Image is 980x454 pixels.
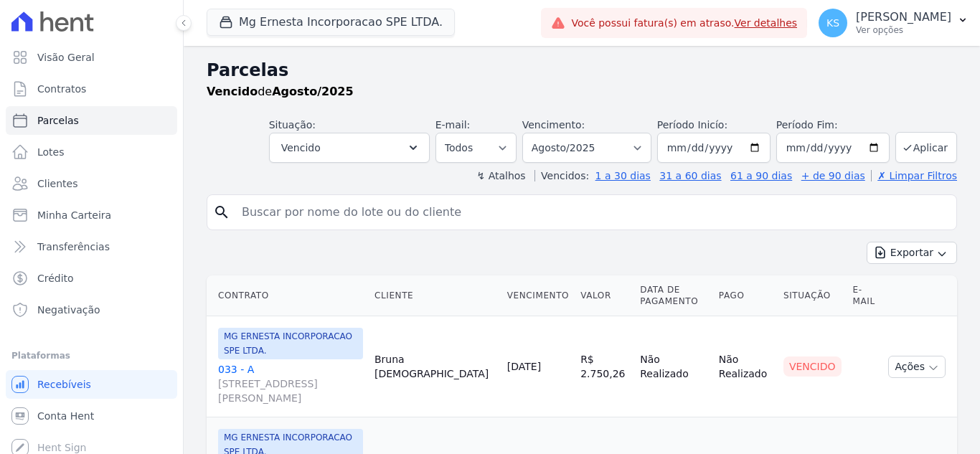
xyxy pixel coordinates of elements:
[435,119,471,131] label: E-mail:
[847,275,883,316] th: E-mail
[218,362,363,405] a: 033 - A[STREET_ADDRESS][PERSON_NAME]
[871,170,957,181] a: ✗ Limpar Filtros
[634,316,713,417] td: Não Realizado
[534,170,589,181] label: Vencidos:
[11,347,171,364] div: Plataformas
[575,316,634,417] td: R$ 2.750,26
[867,242,957,264] button: Exportar
[895,132,957,163] button: Aplicar
[37,113,79,128] span: Parcelas
[281,139,321,156] span: Vencido
[207,83,354,100] p: de
[778,275,847,316] th: Situação
[6,370,177,399] a: Recebíveis
[6,264,177,293] a: Crédito
[575,275,634,316] th: Valor
[6,75,177,103] a: Contratos
[37,82,86,96] span: Contratos
[6,106,177,135] a: Parcelas
[657,119,727,131] label: Período Inicío:
[807,3,980,43] button: KS [PERSON_NAME] Ver opções
[272,85,353,98] strong: Agosto/2025
[6,138,177,166] a: Lotes
[826,18,839,28] span: KS
[476,170,525,181] label: ↯ Atalhos
[207,57,957,83] h2: Parcelas
[207,85,258,98] strong: Vencido
[6,232,177,261] a: Transferências
[730,170,792,181] a: 61 a 90 dias
[659,170,721,181] a: 31 a 60 dias
[634,275,713,316] th: Data de Pagamento
[369,275,501,316] th: Cliente
[369,316,501,417] td: Bruna [DEMOGRAPHIC_DATA]
[37,377,91,392] span: Recebíveis
[218,328,363,359] span: MG ERNESTA INCORPORACAO SPE LTDA.
[37,271,74,285] span: Crédito
[37,50,95,65] span: Visão Geral
[801,170,865,181] a: + de 90 dias
[218,377,363,405] span: [STREET_ADDRESS][PERSON_NAME]
[735,17,798,29] a: Ver detalhes
[713,275,778,316] th: Pago
[888,356,946,378] button: Ações
[783,356,842,377] div: Vencido
[507,361,541,372] a: [DATE]
[37,208,111,222] span: Minha Carteira
[571,16,797,31] span: Você possui fatura(s) em atraso.
[213,204,230,221] i: search
[269,133,430,163] button: Vencido
[522,119,585,131] label: Vencimento:
[6,201,177,230] a: Minha Carteira
[207,9,455,36] button: Mg Ernesta Incorporacao SPE LTDA.
[233,198,951,227] input: Buscar por nome do lote ou do cliente
[6,43,177,72] a: Visão Geral
[856,24,951,36] p: Ver opções
[37,240,110,254] span: Transferências
[37,145,65,159] span: Lotes
[37,303,100,317] span: Negativação
[501,275,575,316] th: Vencimento
[6,169,177,198] a: Clientes
[269,119,316,131] label: Situação:
[6,295,177,324] a: Negativação
[37,409,94,423] span: Conta Hent
[776,118,890,133] label: Período Fim:
[856,10,951,24] p: [PERSON_NAME]
[37,176,77,191] span: Clientes
[595,170,651,181] a: 1 a 30 dias
[207,275,369,316] th: Contrato
[6,402,177,430] a: Conta Hent
[713,316,778,417] td: Não Realizado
